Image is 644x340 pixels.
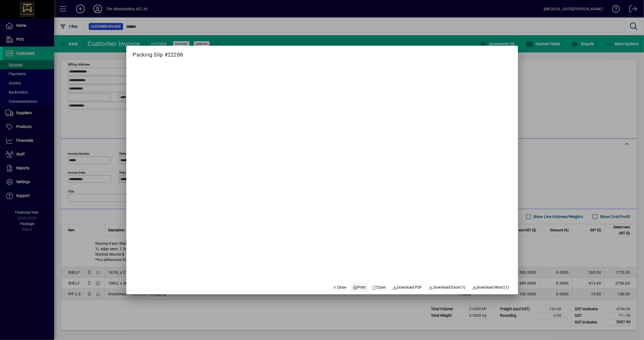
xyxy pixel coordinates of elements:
span: Open [372,285,386,290]
h2: Packing Slip #22288 [126,46,190,59]
a: Download PDF [390,282,424,292]
button: Download Excel (1) [427,282,468,292]
span: Print [353,285,366,290]
button: Print [351,282,368,292]
span: Download Word (1) [472,285,509,290]
button: Close [330,282,349,292]
span: Download PDF [392,285,422,290]
span: Close [332,285,346,290]
span: Download Excel (1) [429,285,466,290]
button: Download Word (1) [470,282,511,292]
a: Open [370,282,388,292]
